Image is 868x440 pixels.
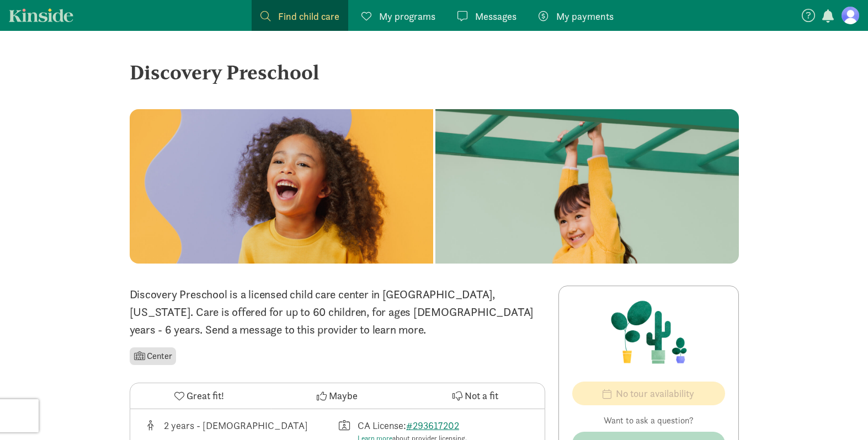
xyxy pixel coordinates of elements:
button: No tour availability [572,382,725,405]
span: No tour availability [616,386,694,401]
a: #293617202 [406,419,459,432]
span: My programs [379,9,435,24]
button: Great fit! [130,383,268,409]
a: Kinside [9,8,73,22]
button: Not a fit [406,383,544,409]
div: Discovery Preschool [130,57,739,87]
span: Find child care [278,9,339,24]
li: Center [130,347,177,365]
p: Want to ask a question? [572,414,725,427]
span: Messages [475,9,516,24]
span: Great fit! [187,388,224,403]
span: Maybe [329,388,358,403]
button: Maybe [268,383,406,409]
span: Not a fit [465,388,498,403]
p: Discovery Preschool is a licensed child care center in [GEOGRAPHIC_DATA], [US_STATE]. Care is off... [130,286,545,339]
span: My payments [556,9,614,24]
